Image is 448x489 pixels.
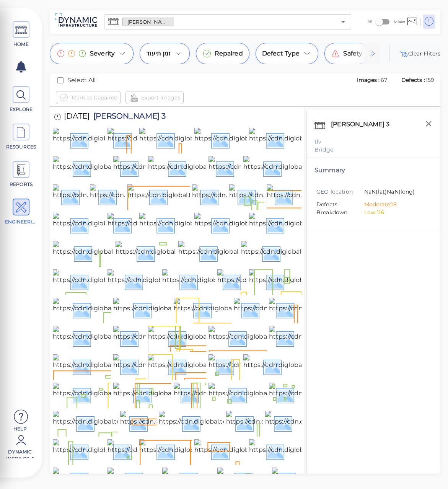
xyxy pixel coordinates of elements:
img: https://cdn.diglobal.tech/width210/3928/img_4614.jpg?asgd=3928 [139,439,309,464]
img: https://cdn.diglobal.tech/width210/3928/img_4592.jpg?asgd=3928 [174,383,344,407]
div: Bridge [314,146,433,154]
img: https://cdn.diglobal.tech/width210/3928/img_4555.jpg?asgd=3928 [53,128,223,152]
span: Dynamic Infra CS-6 [4,448,36,458]
span: Defect Type [262,49,300,58]
a: HOME [4,21,38,48]
img: https://cdn.diglobal.tech/width210/3928/img_4596.jpg?asgd=3928 [209,383,379,407]
img: https://cdn.diglobal.tech/width210/3928/img_4571.jpg?asgd=3928 [53,156,222,181]
div: tlv [314,138,433,146]
img: https://cdn.diglobal.tech/width210/3928/img_4562.jpg?asgd=3928 [139,128,310,152]
img: https://cdn.diglobal.tech/width210/3928/img_4572.jpg?asgd=3928 [113,156,283,181]
span: Defects : [401,77,426,83]
img: https://cdn.diglobal.tech/width210/3928/img_4578.jpg?asgd=3928 [243,156,414,181]
a: ENGINEERING [4,199,38,225]
span: Repaired [215,49,243,58]
img: https://cdn.diglobal.tech/width210/3928/img_4612.jpg?asgd=3928 [53,439,222,464]
img: https://cdn.diglobal.tech/width210/3928/img_4587.jpg?asgd=3928 [148,354,318,379]
img: https://cdn.diglobal.tech/width210/3928/img_4588.jpg?asgd=3928 [209,354,379,379]
img: https://cdn.diglobal.tech/width210/3928/img_4582.jpg?asgd=3928 [209,326,379,350]
img: https://cdn.diglobal.tech/width210/3928/img_4560.jpg?asgd=3928 [53,298,224,322]
span: 67 [381,77,387,83]
span: [PERSON_NAME] 3 [90,112,166,122]
div: Summary [314,166,433,175]
img: https://cdn.diglobal.tech/width210/3928/img_4620.jpg?asgd=3928 [116,241,287,266]
span: [PERSON_NAME] 3 [123,18,174,26]
span: Select All [67,76,96,85]
img: https://cdn.diglobal.tech/width210/3928/img_4557.jpg?asgd=3928 [108,128,277,152]
img: https://cdn.diglobal.tech/width210/3928/img_4591.jpg?asgd=3928 [113,383,282,407]
a: RESOURCES [4,124,38,150]
img: https://cdn.diglobal.tech/width210/3928/img_4625.jpg?asgd=3928 [241,241,411,266]
iframe: Chat [415,455,442,483]
span: Mark as Repaired [72,93,117,102]
img: https://cdn.diglobal.tech/width210/3928/img_4607.jpg?asgd=3928 [269,326,440,350]
img: https://cdn.diglobal.tech/width210/3928/img_4599.jpg?asgd=3928 [53,411,223,435]
span: זמן תיעוד [146,49,171,58]
img: https://cdn.diglobal.tech/width210/3928/img_4610.jpg?asgd=3928 [226,411,396,435]
img: https://cdn.diglobal.tech/width210/3928/img_4601.jpg?asgd=3928 [120,411,290,435]
img: https://cdn.diglobal.tech/width210/3928/img_4584.jpg?asgd=3928 [113,354,284,379]
span: GEO location [316,188,364,196]
span: Images : [356,77,381,83]
img: container_overflow_arrow_end [368,49,377,58]
img: small_overflow_gradient_end [352,43,381,64]
img: https://cdn.diglobal.tech/width210/3928/img_4621.jpg?asgd=3928 [178,241,347,266]
img: https://cdn.diglobal.tech/width210/3928/img_4613.jpg?asgd=3928 [108,439,277,464]
img: https://cdn.diglobal.tech/width210/3928/img_4577.jpg?asgd=3928 [113,326,283,350]
span: REPORTS [5,181,37,188]
img: https://cdn.diglobal.tech/width210/3928/img_4615.jpg?asgd=3928 [194,439,363,464]
img: https://cdn.diglobal.tech/width210/3928/img_4604.jpg?asgd=3928 [108,213,279,237]
img: https://cdn.diglobal.tech/width210/3928/img_4570.jpg?asgd=3928 [113,298,284,322]
img: https://cdn.diglobal.tech/width210/3928/img_4559.jpg?asgd=3928 [234,298,404,322]
img: https://cdn.diglobal.tech/width210/3928/img_4553.jpg?asgd=3928 [217,269,387,294]
img: https://cdn.diglobal.tech/width210/3928/img_4580.jpg?asgd=3928 [174,298,345,322]
img: https://cdn.diglobal.tech/width210/3928/img_4575.jpg?asgd=3928 [209,156,378,181]
img: https://cdn.diglobal.tech/width210/3928/img_4566.jpg?asgd=3928 [249,128,420,152]
span: ENGINEERING [5,218,37,225]
span: Help [4,425,36,432]
img: https://cdn.diglobal.tech/width210/3928/img_4609.jpg?asgd=3928 [249,213,420,237]
span: RESOURCES [5,143,37,150]
img: https://cdn.diglobal.tech/width210/3928/img_4581.jpg?asgd=3928 [148,326,317,350]
img: https://cdn.diglobal.tech/width210/3928/img_4597.jpg?asgd=3928 [267,184,437,209]
img: https://cdn.diglobal.tech/width210/3928/img_4603.jpg?asgd=3928 [159,411,330,435]
button: Export Images [125,91,184,104]
img: https://cdn.diglobal.tech/width210/3928/img_4598.jpg?asgd=3928 [269,383,440,407]
span: HOME [5,41,37,48]
img: https://cdn.diglobal.tech/width210/3928/img_4616.jpg?asgd=3928 [249,439,419,464]
a: REPORTS [4,161,38,188]
span: NaN (lat) NaN (long) [364,188,427,197]
button: Mark as Repaired [56,91,121,104]
img: https://cdn.diglobal.tech/width210/3928/img_4602.jpg?asgd=3928 [53,213,224,237]
img: https://cdn.diglobal.tech/width210/3928/img_4595.jpg?asgd=3928 [229,184,399,209]
span: Severity [90,49,115,58]
a: EXPLORE [4,86,38,113]
img: https://cdn.diglobal.tech/width210/3928/img_4585.jpg?asgd=3928 [90,184,260,209]
img: https://cdn.diglobal.tech/width210/3928/img_4574.jpg?asgd=3928 [148,156,318,181]
span: 159 [426,77,434,83]
img: https://cdn.diglobal.tech/width210/3928/img_4629.jpg?asgd=3928 [108,269,278,294]
img: https://cdn.diglobal.tech/width210/3928/img_4608.jpg?asgd=3928 [194,213,366,237]
li: Low: 116 [364,209,427,217]
img: https://cdn.diglobal.tech/width210/3928/img_4568.jpg?asgd=3928 [53,326,223,350]
span: Defects Breakdown [316,200,364,217]
img: https://cdn.diglobal.tech/width210/3928/img_4619.jpg?asgd=3928 [53,241,222,266]
span: Safety [343,49,362,58]
img: https://cdn.diglobal.tech/width210/3928/img_4579.jpg?asgd=3928 [53,184,223,209]
img: https://cdn.diglobal.tech/width210/3928/img_4558.jpg?asgd=3928 [249,269,419,294]
div: [PERSON_NAME] 3 [329,118,399,134]
img: https://cdn.diglobal.tech/width210/3928/img_4590.jpg?asgd=3928 [127,184,298,209]
span: EXPLORE [5,106,37,113]
li: Moderate: 18 [364,200,427,209]
button: Open [338,16,349,27]
span: [DATE] [64,112,90,122]
img: https://cdn.diglobal.tech/width210/3928/img_4564.jpg?asgd=3928 [194,128,365,152]
button: Clear Fliters [399,49,440,58]
img: https://cdn.diglobal.tech/width210/3928/img_4630.jpg?asgd=3928 [162,269,333,294]
img: https://cdn.diglobal.tech/width210/3928/img_4589.jpg?asgd=3928 [53,383,223,407]
div: All Unique [368,14,405,29]
img: https://cdn.diglobal.tech/width210/3928/img_4605.jpg?asgd=3928 [139,213,310,237]
img: https://cdn.diglobal.tech/width210/3928/img_4611.jpg?asgd=3928 [265,411,433,435]
img: https://cdn.diglobal.tech/width210/3928/img_4583.jpg?asgd=3928 [53,354,223,379]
